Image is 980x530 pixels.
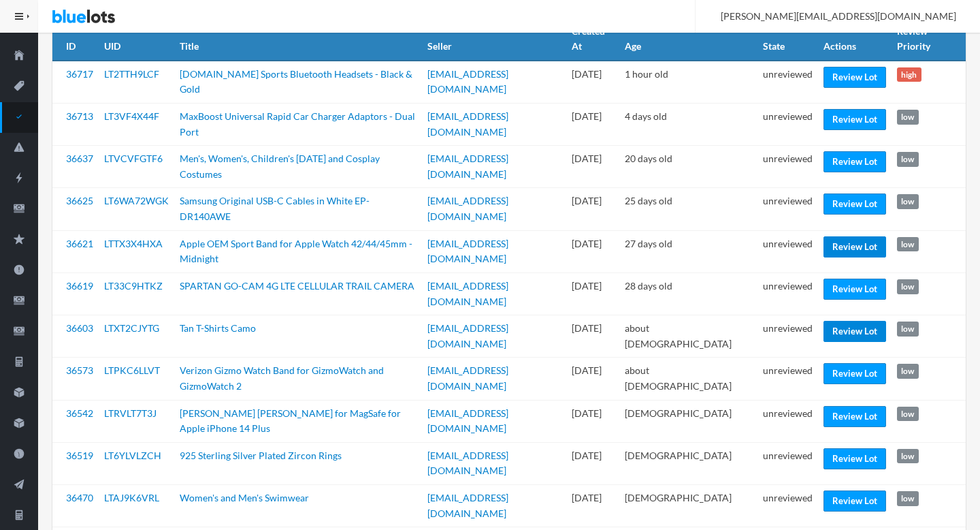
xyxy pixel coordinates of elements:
a: LTRVLT7T3J [104,407,157,419]
td: unreviewed [757,230,818,272]
a: MaxBoost Universal Rapid Car Charger Adaptors - Dual Port [180,110,415,138]
a: LT6WA72WGK [104,195,169,206]
a: Review Lot [823,321,886,342]
td: about [DEMOGRAPHIC_DATA] [619,315,757,358]
span: low [897,407,919,422]
a: [EMAIL_ADDRESS][DOMAIN_NAME] [427,238,508,265]
a: 36519 [66,450,93,461]
td: [DATE] [566,104,619,146]
td: [DEMOGRAPHIC_DATA] [619,442,757,484]
td: 25 days old [619,188,757,230]
a: LT33C9HTKZ [104,280,163,292]
a: LTTX3X4HXA [104,238,163,249]
span: low [897,449,919,464]
a: Review Lot [823,363,886,384]
span: [PERSON_NAME][EMAIL_ADDRESS][DOMAIN_NAME] [706,10,956,22]
td: [DEMOGRAPHIC_DATA] [619,485,757,527]
a: Review Lot [823,490,886,512]
td: [DATE] [566,485,619,527]
td: unreviewed [757,272,818,315]
th: Age [619,18,757,61]
a: [EMAIL_ADDRESS][DOMAIN_NAME] [427,407,508,435]
a: [EMAIL_ADDRESS][DOMAIN_NAME] [427,68,508,95]
a: Review Lot [823,279,886,300]
span: low [897,152,919,167]
span: low [897,279,919,294]
a: Women's and Men's Swimwear [180,492,309,503]
span: high [897,67,921,82]
td: 20 days old [619,146,757,188]
td: unreviewed [757,188,818,230]
a: LTXT2CJYTG [104,322,159,334]
span: low [897,110,919,125]
td: [DEMOGRAPHIC_DATA] [619,400,757,442]
a: LTAJ9K6VRL [104,492,159,503]
td: [DATE] [566,230,619,272]
a: [EMAIL_ADDRESS][DOMAIN_NAME] [427,195,508,222]
a: 36573 [66,364,93,376]
th: State [757,18,818,61]
a: [EMAIL_ADDRESS][DOMAIN_NAME] [427,450,508,477]
span: low [897,194,919,209]
th: Seller [422,18,567,61]
span: low [897,364,919,379]
a: Men's, Women's, Children's [DATE] and Cosplay Costumes [180,153,380,180]
td: unreviewed [757,485,818,527]
th: Actions [818,18,892,61]
a: Review Lot [823,151,886,172]
a: LTPKC6LLVT [104,364,160,376]
a: Tan T-Shirts Camo [180,322,256,334]
a: [EMAIL_ADDRESS][DOMAIN_NAME] [427,110,508,138]
a: SPARTAN GO-CAM 4G LTE CELLULAR TRAIL CAMERA [180,280,414,292]
td: unreviewed [757,358,818,400]
td: unreviewed [757,315,818,358]
th: Created At [566,18,619,61]
a: [EMAIL_ADDRESS][DOMAIN_NAME] [427,322,508,349]
td: unreviewed [757,442,818,484]
a: Review Lot [823,236,886,258]
td: [DATE] [566,188,619,230]
a: Review Lot [823,109,886,130]
td: 4 days old [619,104,757,146]
td: 1 hour old [619,61,757,104]
a: [EMAIL_ADDRESS][DOMAIN_NAME] [427,153,508,180]
a: Apple OEM Sport Band for Apple Watch 42/44/45mm - Midnight [180,238,412,265]
th: UID [99,18,174,61]
td: [DATE] [566,61,619,104]
a: 36619 [66,280,93,292]
td: unreviewed [757,146,818,188]
td: 28 days old [619,272,757,315]
a: Samsung Original USB-C Cables in White EP-DR140AWE [180,195,370,222]
a: Review Lot [823,193,886,215]
a: 36637 [66,153,93,164]
a: Verizon Gizmo Watch Band for GizmoWatch and GizmoWatch 2 [180,364,384,392]
td: unreviewed [757,104,818,146]
span: low [897,322,919,337]
a: [PERSON_NAME] [PERSON_NAME] for MagSafe for Apple iPhone 14 Plus [180,407,401,435]
a: LTVCVFGTF6 [104,153,163,164]
a: 36621 [66,238,93,249]
a: Review Lot [823,448,886,469]
a: 36713 [66,110,93,122]
span: low [897,237,919,252]
td: [DATE] [566,146,619,188]
a: [EMAIL_ADDRESS][DOMAIN_NAME] [427,492,508,519]
td: [DATE] [566,442,619,484]
a: LT2TTH9LCF [104,68,159,80]
a: Review Lot [823,67,886,88]
td: unreviewed [757,400,818,442]
th: Review Priority [892,18,966,61]
a: 36542 [66,407,93,419]
th: Title [174,18,422,61]
span: low [897,491,919,506]
td: [DATE] [566,272,619,315]
a: LT6YLVLZCH [104,450,161,461]
td: unreviewed [757,61,818,104]
a: 36470 [66,492,93,503]
a: Review Lot [823,406,886,427]
td: [DATE] [566,358,619,400]
a: 925 Sterling Silver Plated Zircon Rings [180,450,342,461]
th: ID [52,18,99,61]
a: LT3VF4X44F [104,110,159,122]
a: [EMAIL_ADDRESS][DOMAIN_NAME] [427,280,508,307]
